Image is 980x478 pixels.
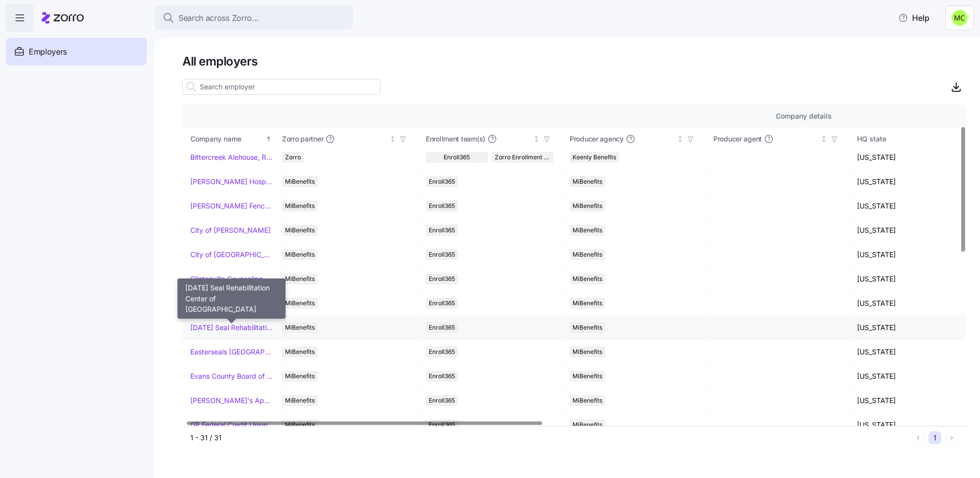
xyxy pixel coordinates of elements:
span: MiBenefits [573,201,602,211]
a: [PERSON_NAME] Fence Company [190,201,273,211]
span: MiBenefits [285,346,315,357]
div: HQ state [857,134,962,144]
span: Zorro [285,152,301,163]
button: Previous page [912,431,924,444]
span: MiBenefits [285,201,315,211]
span: MiBenefits [573,322,602,333]
span: Keenly Benefits [573,152,616,163]
span: Enroll365 [429,225,455,236]
button: Help [890,8,937,28]
span: MiBenefits [285,273,315,284]
a: Easterseals [GEOGRAPHIC_DATA] & [GEOGRAPHIC_DATA][US_STATE] [190,347,273,357]
span: MiBenefits [285,298,315,309]
div: Not sorted [677,136,684,142]
th: Company nameSorted ascending [182,128,282,150]
span: Search across Zorro... [178,12,259,24]
th: Zorro partnerNot sorted [274,128,418,150]
a: Clintonville Counseling and Wellness [190,274,273,284]
span: MiBenefits [573,176,602,187]
span: Enroll365 [429,249,455,260]
span: Enroll365 [429,298,455,309]
div: Company name [190,134,264,144]
a: [PERSON_NAME] [190,298,247,308]
a: Evans County Board of Commissioners [190,371,273,381]
span: Enroll365 [429,322,455,333]
span: MiBenefits [285,176,315,187]
th: Producer agencyNot sorted [562,128,705,150]
th: Producer agentNot sorted [705,128,849,150]
span: MiBenefits [573,249,602,260]
span: MiBenefits [285,249,315,260]
a: Employers [6,38,147,66]
span: Enroll365 [429,346,455,357]
span: MiBenefits [573,298,602,309]
button: 1 [928,431,941,444]
button: Next page [945,431,958,444]
span: Help [898,12,929,24]
a: [PERSON_NAME]'s Appliance/[PERSON_NAME]'s Academy/Fluid Services [190,396,273,406]
a: GP Federal Credit Union [190,420,268,430]
span: MiBenefits [573,273,602,284]
div: Not sorted [389,136,396,142]
span: Zorro Enrollment Team [495,152,551,163]
span: MiBenefits [285,225,315,236]
span: MiBenefits [573,395,602,406]
div: Not sorted [820,136,827,142]
div: 1 - 31 / 31 [190,433,908,443]
span: Enroll365 [429,201,455,211]
span: Enroll365 [429,176,455,187]
span: MiBenefits [285,371,315,382]
span: MiBenefits [285,322,315,333]
span: Enroll365 [429,395,455,406]
span: MiBenefits [573,371,602,382]
a: City of [PERSON_NAME] [190,225,271,235]
a: City of [GEOGRAPHIC_DATA] [190,250,273,260]
span: Enroll365 [429,419,455,430]
button: Search across Zorro... [155,6,353,30]
span: MiBenefits [573,419,602,430]
h1: All employers [182,54,966,69]
input: Search employer [182,79,381,95]
img: fb6fbd1e9160ef83da3948286d18e3ea [952,10,968,26]
a: [DATE] Seal Rehabilitation Center of [GEOGRAPHIC_DATA] [190,323,273,333]
span: Zorro partner [282,134,323,144]
span: MiBenefits [573,346,602,357]
span: Enroll365 [444,152,470,163]
span: MiBenefits [573,225,602,236]
div: Sorted ascending [265,136,272,142]
a: Bittercreek Alehouse, Red Feather Lounge, Diablo & Sons Saloon [190,152,273,162]
a: [PERSON_NAME] Hospitality [190,177,273,187]
span: MiBenefits [285,395,315,406]
div: Not sorted [533,136,540,142]
span: Enrollment team(s) [426,134,485,144]
span: Producer agency [570,134,624,144]
span: Producer agent [713,134,762,144]
th: Enrollment team(s)Not sorted [418,128,562,150]
span: Employers [29,46,67,58]
span: MiBenefits [285,419,315,430]
span: Enroll365 [429,371,455,382]
span: Enroll365 [429,273,455,284]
